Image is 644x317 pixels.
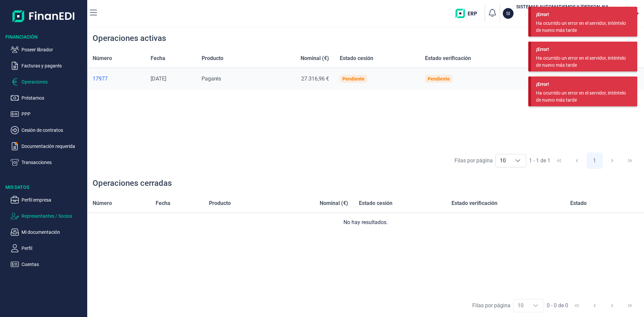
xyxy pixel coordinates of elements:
[496,154,510,167] span: 10
[547,303,568,308] span: 0 - 0 de 0
[12,5,75,27] img: Logo de aplicación
[455,9,482,18] img: erp
[93,218,639,226] div: No hay resultados.
[536,81,632,88] div: ¡Error!
[536,90,627,104] div: Ha ocurrido un error en el servidor, inténtelo de nuevo más tarde
[93,54,112,62] span: Número
[536,46,632,53] div: ¡Error!
[21,126,85,134] p: Cesión de contratos
[622,298,638,314] button: Last Page
[428,76,450,82] div: Pendiente
[21,110,85,118] p: PPP
[11,244,85,252] button: Perfil
[516,10,613,15] p: [PERSON_NAME] [PERSON_NAME]
[11,228,85,236] button: Mi documentación
[503,3,624,23] button: SISISTEMAS AUTOMATISMOS Y [PERSON_NAME] ELECTRICOS SA[PERSON_NAME] [PERSON_NAME](A79479515)
[536,55,627,69] div: Ha ocurrido un error en el servidor, inténtelo de nuevo más tarde
[587,153,603,169] button: Page 1
[301,54,329,62] span: Nominal (€)
[472,302,511,310] div: Filas por página
[569,298,585,314] button: First Page
[21,62,85,70] p: Facturas y pagarés
[551,153,567,169] button: First Page
[425,54,471,62] span: Estado verificación
[151,54,165,62] span: Fecha
[151,75,191,82] div: [DATE]
[11,126,85,134] button: Cesión de contratos
[569,153,585,169] button: Previous Page
[359,199,392,207] span: Estado cesión
[93,178,172,189] div: Operaciones cerradas
[21,228,85,236] p: Mi documentación
[536,20,627,34] div: Ha ocurrido un error en el servidor, inténtelo de nuevo más tarde
[202,75,221,82] span: Pagarés
[516,3,613,10] h3: SISTEMAS AUTOMATISMOS Y [PERSON_NAME] ELECTRICOS SA
[451,199,497,207] span: Estado verificación
[21,94,85,102] p: Préstamos
[21,46,85,54] p: Poseer librador
[21,212,85,220] p: Representantes / Socios
[11,142,85,150] button: Documentación requerida
[454,157,493,165] div: Filas por página
[11,62,85,70] button: Facturas y pagarés
[11,260,85,268] button: Cuentas
[301,75,329,82] span: 27.316,96 €
[21,244,85,252] p: Perfil
[11,196,85,204] button: Perfil empresa
[209,199,231,207] span: Producto
[340,54,373,62] span: Estado cesión
[11,110,85,118] button: PPP
[536,11,632,18] div: ¡Error!
[510,154,526,167] div: Choose
[604,298,620,314] button: Next Page
[11,158,85,166] button: Transacciones
[11,212,85,220] button: Representantes / Socios
[342,76,365,82] div: Pendiente
[156,199,170,207] span: Fecha
[604,153,620,169] button: Next Page
[587,298,603,314] button: Previous Page
[570,199,587,207] span: Estado
[320,199,348,207] span: Nominal (€)
[622,153,638,169] button: Last Page
[506,10,510,17] p: SI
[202,54,223,62] span: Producto
[529,158,550,163] span: 1 - 1 de 1
[21,196,85,204] p: Perfil empresa
[93,199,112,207] span: Número
[21,142,85,150] p: Documentación requerida
[11,78,85,86] button: Operaciones
[93,75,140,82] a: 17977
[21,78,85,86] p: Operaciones
[21,260,85,268] p: Cuentas
[93,33,166,44] div: Operaciones activas
[528,299,544,312] div: Choose
[11,94,85,102] button: Préstamos
[21,158,85,166] p: Transacciones
[11,46,85,54] button: Poseer librador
